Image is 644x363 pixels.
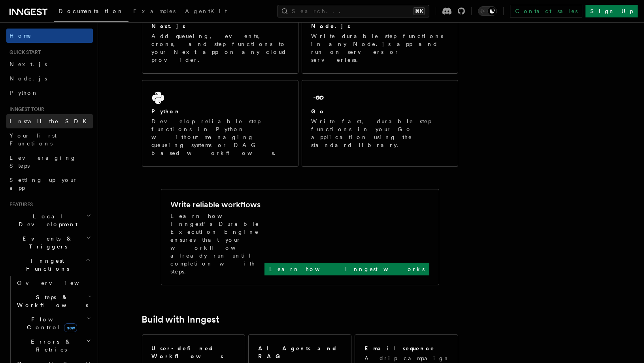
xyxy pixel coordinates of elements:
[9,90,38,96] span: Python
[152,32,289,64] p: Add queueing, events, crons, and step functions to your Next app on any cloud provider.
[152,107,181,115] h2: Python
[6,231,93,254] button: Events & Triggers
[14,338,86,353] span: Errors & Retries
[14,334,93,357] button: Errors & Retries
[6,29,93,43] a: Home
[14,293,88,309] span: Steps & Workflows
[54,2,128,22] a: Documentation
[128,2,180,21] a: Examples
[302,80,458,167] a: GoWrite fast, durable step functions in your Go application using the standard library.
[312,107,326,115] h2: Go
[6,173,93,195] a: Setting up your app
[9,177,77,191] span: Setting up your app
[510,5,582,17] a: Contact sales
[264,263,429,275] a: Learn how Inngest works
[152,117,289,157] p: Develop reliable step functions in Python without managing queueing systems or DAG based workflows.
[152,22,186,30] h2: Next.js
[6,49,41,55] span: Quick start
[14,312,93,334] button: Flow Controlnew
[258,344,343,360] h2: AI Agents and RAG
[6,151,93,173] a: Leveraging Steps
[171,199,261,210] h2: Write reliable workflows
[9,61,47,67] span: Next.js
[6,106,44,113] span: Inngest tour
[585,5,638,17] a: Sign Up
[478,6,497,16] button: Toggle dark mode
[364,344,435,352] h2: Email sequence
[6,57,93,71] a: Next.js
[6,201,33,208] span: Features
[133,8,176,14] span: Examples
[14,276,93,290] a: Overview
[180,2,232,21] a: AgentKit
[6,209,93,231] button: Local Development
[269,265,425,273] p: Learn how Inngest works
[185,8,227,14] span: AgentKit
[9,132,57,147] span: Your first Functions
[142,314,220,325] a: Build with Inngest
[9,75,47,82] span: Node.js
[142,80,298,167] a: PythonDevelop reliable step functions in Python without managing queueing systems or DAG based wo...
[6,128,93,151] a: Your first Functions
[312,32,448,64] p: Write durable step functions in any Node.js app and run on servers or serverless.
[6,86,93,100] a: Python
[6,254,93,276] button: Inngest Functions
[6,71,93,86] a: Node.js
[14,290,93,312] button: Steps & Workflows
[17,280,98,286] span: Overview
[64,323,77,332] span: new
[171,212,264,275] p: Learn how Inngest's Durable Execution Engine ensures that your workflow already run until complet...
[9,155,76,169] span: Leveraging Steps
[152,344,235,360] h2: User-defined Workflows
[312,117,448,149] p: Write fast, durable step functions in your Go application using the standard library.
[14,315,87,331] span: Flow Control
[6,257,85,273] span: Inngest Functions
[9,32,32,40] span: Home
[414,7,425,15] kbd: ⌘K
[59,8,124,14] span: Documentation
[6,212,86,228] span: Local Development
[6,235,86,250] span: Events & Triggers
[9,118,91,124] span: Install the SDK
[278,5,429,17] button: Search...⌘K
[6,114,93,128] a: Install the SDK
[312,22,351,30] h2: Node.js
